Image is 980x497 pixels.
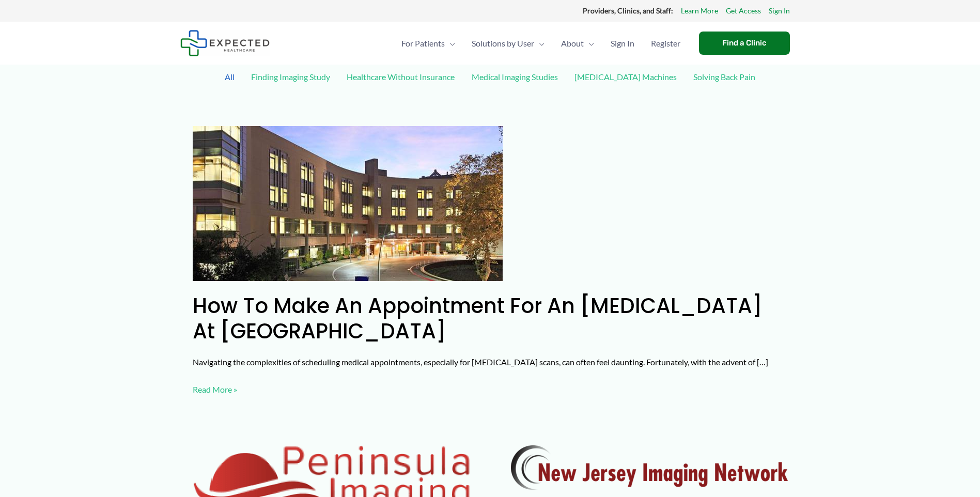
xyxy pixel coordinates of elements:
div: Post Filters [180,65,800,114]
a: Healthcare Without Insurance [341,68,460,86]
a: Read More » [193,382,237,397]
span: Register [651,25,680,61]
a: Read: How to Make an Appointment for an MRI at Camino Real [193,197,503,207]
a: Sign In [769,4,790,18]
a: Read: New Jersey Imaging Network [511,461,788,471]
a: Solving Back Pain [688,68,760,86]
span: For Patients [401,25,445,61]
span: Menu Toggle [445,25,455,61]
span: Sign In [611,25,634,61]
img: Expected Healthcare Logo - side, dark font, small [180,30,270,56]
img: New Jersey Imaging Network Logo by RadNet [511,445,788,490]
span: Menu Toggle [584,25,594,61]
a: Learn More [681,4,718,18]
img: How to Make an Appointment for an MRI at Camino Real [193,126,503,281]
a: Get Access [726,4,761,18]
a: Read: Schedule Your Imaging Appointment with Peninsula Imaging Through Expected Healthcare [193,476,470,486]
a: AboutMenu Toggle [553,25,602,61]
a: Register [643,25,689,61]
a: [MEDICAL_DATA] Machines [569,68,682,86]
span: Solutions by User [472,25,534,61]
a: Medical Imaging Studies [466,68,563,86]
a: Solutions by UserMenu Toggle [463,25,553,61]
p: Navigating the complexities of scheduling medical appointments, especially for [MEDICAL_DATA] sca... [193,354,788,370]
a: For PatientsMenu Toggle [393,25,463,61]
strong: Providers, Clinics, and Staff: [583,6,673,15]
a: Finding Imaging Study [246,68,335,86]
a: Find a Clinic [699,32,790,55]
a: All [220,68,240,86]
span: Menu Toggle [534,25,545,61]
a: Sign In [602,25,643,61]
a: How to Make an Appointment for an [MEDICAL_DATA] at [GEOGRAPHIC_DATA] [193,291,763,346]
nav: Primary Site Navigation [393,25,689,61]
span: About [561,25,584,61]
